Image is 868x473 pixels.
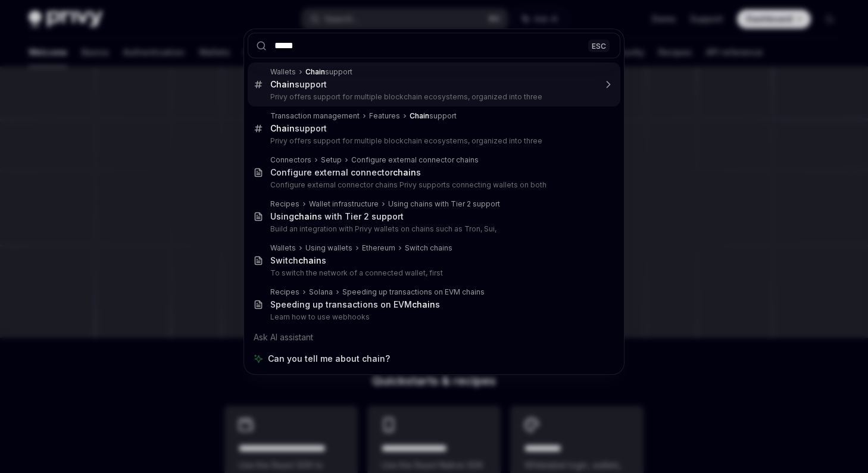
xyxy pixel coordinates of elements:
[270,67,296,77] div: Wallets
[294,211,317,221] b: chain
[362,243,395,253] div: Ethereum
[405,243,452,253] div: Switch chains
[410,111,457,121] div: support
[270,180,595,190] p: Configure external connector chains Privy supports connecting wallets on both
[309,199,379,209] div: Wallet infrastructure
[270,136,595,146] p: Privy offers support for multiple blockchain ecosystems, organized into three
[342,287,485,297] div: Speeding up transactions on EVM chains
[588,39,610,52] div: ESC
[270,287,299,297] div: Recipes
[412,299,435,309] b: chain
[270,199,299,209] div: Recipes
[393,167,416,177] b: chain
[268,353,390,365] span: Can you tell me about chain?
[309,287,333,297] div: Solana
[270,167,421,178] div: Configure external connector s
[305,67,352,77] div: support
[270,299,440,310] div: Speeding up transactions on EVM s
[270,79,295,89] b: Chain
[270,155,311,165] div: Connectors
[270,255,326,266] div: Switch s
[270,224,595,234] p: Build an integration with Privy wallets on chains such as Tron, Sui,
[270,243,296,253] div: Wallets
[270,123,327,134] div: support
[270,92,595,102] p: Privy offers support for multiple blockchain ecosystems, organized into three
[321,155,342,165] div: Setup
[270,312,595,322] p: Learn how to use webhooks
[369,111,400,121] div: Features
[270,123,295,133] b: Chain
[298,255,321,265] b: chain
[351,155,479,165] div: Configure external connector chains
[270,111,360,121] div: Transaction management
[270,79,327,90] div: support
[305,67,325,76] b: Chain
[388,199,500,209] div: Using chains with Tier 2 support
[305,243,352,253] div: Using wallets
[270,211,404,222] div: Using s with Tier 2 support
[248,327,620,348] div: Ask AI assistant
[270,268,595,278] p: To switch the network of a connected wallet, first
[410,111,429,120] b: Chain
